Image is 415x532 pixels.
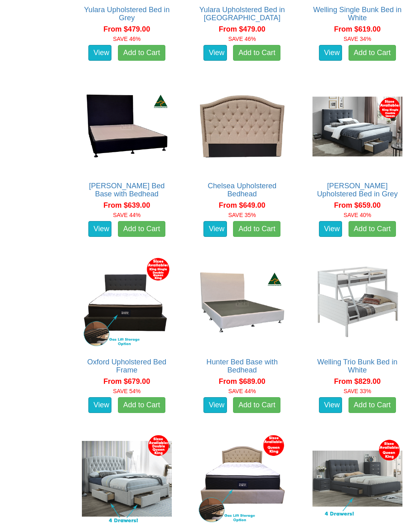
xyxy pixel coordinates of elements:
span: From $829.00 [334,377,381,385]
img: Kingston 4 Drawer Upholstered Bed in Stone [80,432,174,526]
img: Chelsea Upholstered Bed Frame [195,432,289,526]
a: Add to Cart [118,45,165,61]
img: Luna Bed Base with Bedhead [80,79,174,173]
font: SAVE 33% [344,388,371,394]
a: Hunter Bed Base with Bedhead [206,358,278,374]
img: Hunter Bed Base with Bedhead [195,255,289,349]
font: SAVE 40% [344,212,371,218]
a: View [203,397,227,413]
font: SAVE 54% [113,388,141,394]
font: SAVE 34% [344,36,371,42]
span: From $649.00 [219,201,265,209]
a: Add to Cart [233,221,280,237]
img: Chelsea Upholstered Bedhead [195,79,289,173]
a: Add to Cart [118,221,165,237]
img: Welling Trio Bunk Bed in White [310,255,404,349]
a: View [88,397,112,413]
a: Add to Cart [233,45,280,61]
a: Chelsea Upholstered Bedhead [207,182,276,198]
font: SAVE 44% [228,388,256,394]
font: SAVE 46% [228,36,256,42]
a: Add to Cart [349,45,396,61]
img: Oxford Upholstered Bed Frame [80,255,174,349]
a: Welling Single Bunk Bed in White [313,6,402,22]
a: Welling Trio Bunk Bed in White [317,358,398,374]
font: SAVE 46% [113,36,141,42]
span: From $679.00 [103,377,150,385]
span: From $479.00 [219,25,265,33]
a: View [319,221,342,237]
a: View [88,45,112,61]
span: From $619.00 [334,25,381,33]
a: Oxford Upholstered Bed Frame [87,358,166,374]
a: View [88,221,112,237]
font: SAVE 44% [113,212,141,218]
a: Add to Cart [233,397,280,413]
a: [PERSON_NAME] Bed Base with Bedhead [89,182,165,198]
a: View [319,45,342,61]
a: View [203,45,227,61]
img: Vara 4 Drawer Upholstered Bed in Grey [310,432,404,526]
img: Rhodes Upholstered Bed in Grey [310,79,404,173]
a: View [203,221,227,237]
span: From $639.00 [103,201,150,209]
a: Add to Cart [349,221,396,237]
a: Add to Cart [118,397,165,413]
a: View [319,397,342,413]
a: Add to Cart [349,397,396,413]
a: Yulara Upholstered Bed in Grey [84,6,169,22]
span: From $689.00 [219,377,265,385]
span: From $659.00 [334,201,381,209]
a: Yulara Upholstered Bed in [GEOGRAPHIC_DATA] [199,6,285,22]
a: [PERSON_NAME] Upholstered Bed in Grey [317,182,398,198]
span: From $479.00 [103,25,150,33]
font: SAVE 35% [228,212,256,218]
